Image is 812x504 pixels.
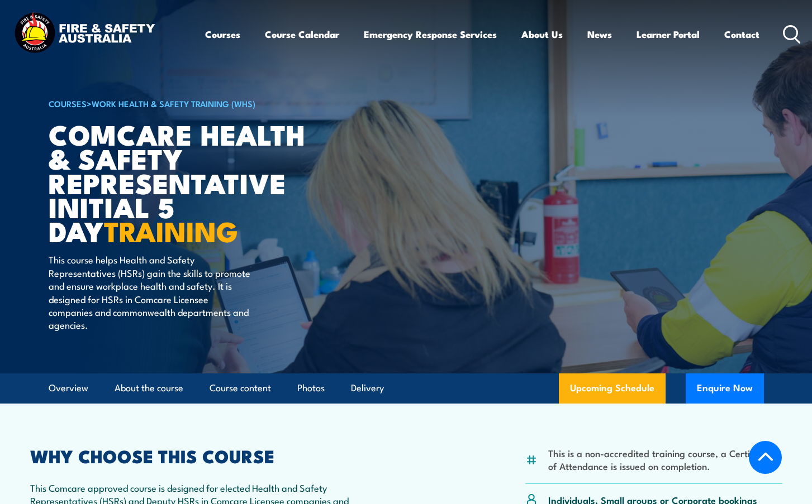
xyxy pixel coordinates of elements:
a: Overview [49,373,88,403]
a: Course content [210,373,271,403]
a: Photos [297,373,325,403]
a: Upcoming Schedule [559,373,666,404]
a: About Us [521,20,563,49]
a: Contact [724,20,759,49]
h1: Comcare Health & Safety Representative Initial 5 Day [49,122,325,242]
a: Emergency Response Services [364,20,497,49]
li: This is a non-accredited training course, a Certificate of Attendance is issued on completion. [548,447,782,473]
h6: > [49,97,325,110]
h2: WHY CHOOSE THIS COURSE [30,448,357,463]
a: About the course [115,373,183,403]
a: Courses [205,20,240,49]
a: News [587,20,612,49]
strong: TRAINING [104,209,238,252]
a: Work Health & Safety Training (WHS) [92,97,255,109]
a: Course Calendar [265,20,339,49]
a: Learner Portal [637,20,700,49]
button: Enquire Now [686,373,764,404]
p: This course helps Health and Safety Representatives (HSRs) gain the skills to promote and ensure ... [49,253,253,331]
a: COURSES [49,97,87,109]
a: Delivery [351,373,384,403]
